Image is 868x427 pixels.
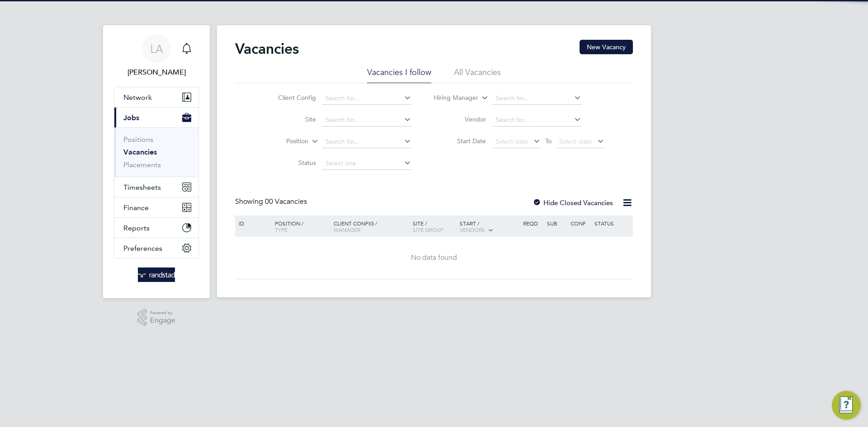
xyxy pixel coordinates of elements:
[568,216,592,231] div: Conf
[264,115,316,123] label: Site
[123,183,161,192] span: Timesheets
[264,94,316,102] label: Client Config
[334,226,360,233] span: Manager
[123,203,149,212] span: Finance
[322,157,411,170] input: Select one
[460,226,485,233] span: Vendors
[832,391,861,420] button: Engage Resource Center
[592,216,632,231] div: Status
[123,160,161,169] a: Placements
[275,226,288,233] span: Type
[138,267,175,282] img: randstad-logo-retina.png
[542,135,554,147] span: To
[264,159,316,167] label: Status
[150,309,175,317] span: Powered by
[533,198,613,207] label: Hide Closed Vacancies
[545,216,568,231] div: Sub
[268,216,331,237] div: Position /
[114,67,199,78] span: Lynne Andrews
[123,113,139,122] span: Jobs
[235,40,299,58] h2: Vacancies
[492,92,581,105] input: Search for...
[114,127,198,177] div: Jobs
[123,224,150,232] span: Reports
[235,197,309,206] div: Showing
[322,92,411,105] input: Search for...
[236,253,632,263] div: No data found
[367,67,431,83] li: Vacancies I follow
[331,216,410,237] div: Client Config /
[521,216,544,231] div: Reqd
[492,114,581,127] input: Search for...
[580,40,633,54] button: New Vacancy
[265,197,307,206] span: 00 Vacancies
[559,137,592,145] span: Select date
[256,137,308,146] label: Position
[114,87,198,107] button: Network
[123,148,157,156] a: Vacancies
[410,216,458,237] div: Site /
[150,43,163,55] span: LA
[150,317,175,324] span: Engage
[114,34,199,78] a: LA[PERSON_NAME]
[495,137,528,145] span: Select date
[458,216,521,238] div: Start /
[114,238,198,258] button: Preferences
[322,136,411,148] input: Search for...
[434,115,486,123] label: Vendor
[426,94,478,103] label: Hiring Manager
[114,197,198,217] button: Finance
[114,218,198,238] button: Reports
[123,244,162,253] span: Preferences
[434,137,486,145] label: Start Date
[123,135,153,144] a: Positions
[114,108,198,127] button: Jobs
[454,67,501,83] li: All Vacancies
[123,93,152,102] span: Network
[413,226,443,233] span: Site Group
[103,25,210,298] nav: Main navigation
[236,216,268,231] div: ID
[137,309,176,326] a: Powered byEngage
[114,267,199,282] a: Go to home page
[114,177,198,197] button: Timesheets
[322,114,411,127] input: Search for...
